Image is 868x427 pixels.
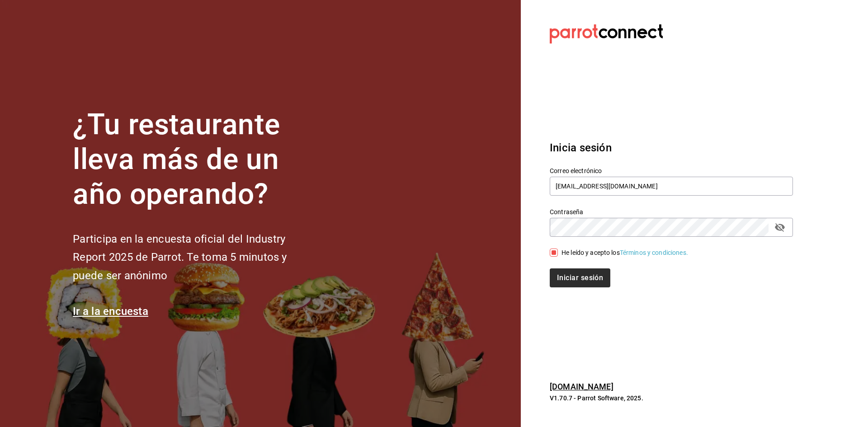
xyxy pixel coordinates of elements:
[772,220,788,235] button: passwordField
[550,140,793,156] h3: Inicia sesión
[550,268,610,287] button: Iniciar sesión
[550,394,793,403] p: V1.70.7 - Parrot Software, 2025.
[73,108,317,211] h1: ¿Tu restaurante lleva más de un año operando?
[561,248,688,258] div: He leído y acepto los
[550,209,793,215] label: Contraseña
[550,382,613,391] a: [DOMAIN_NAME]
[550,168,793,174] label: Correo electrónico
[73,230,317,285] h2: Participa en la encuesta oficial del Industry Report 2025 de Parrot. Te toma 5 minutos y puede se...
[620,249,688,256] a: Términos y condiciones.
[550,177,793,196] input: Ingresa tu correo electrónico
[73,305,148,318] a: Ir a la encuesta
